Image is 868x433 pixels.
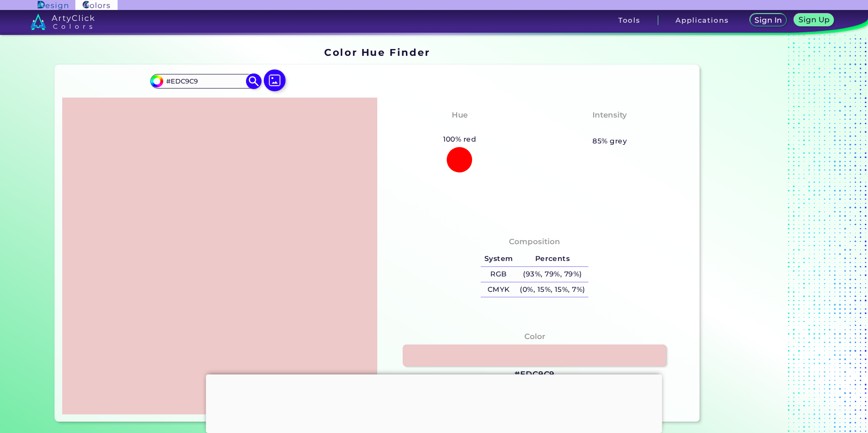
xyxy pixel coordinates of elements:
h5: (93%, 79%, 79%) [517,267,589,282]
h4: Color [524,330,545,343]
h5: (0%, 15%, 15%, 7%) [517,282,589,297]
h3: Red [448,123,472,134]
img: icon search [246,73,262,89]
img: icon picture [264,69,286,91]
h5: 100% red [439,133,480,145]
h3: Tools [618,17,641,24]
h5: System [481,251,516,266]
h4: Intensity [592,108,627,122]
iframe: Advertisement [206,374,662,431]
h4: Hue [452,108,468,122]
h5: Sign In [756,17,781,24]
a: Sign In [752,15,785,26]
h3: Pale [597,123,623,134]
h1: Color Hue Finder [324,45,430,59]
input: type color.. [163,75,247,87]
h5: Sign Up [800,16,828,23]
iframe: Advertisement [703,44,817,425]
h5: RGB [481,267,516,282]
a: Sign Up [796,15,832,26]
h5: 85% grey [592,135,627,147]
h5: CMYK [481,282,516,297]
h3: #EDC9C9 [514,369,555,380]
img: ArtyClick Design logo [38,1,68,10]
h3: Applications [676,17,729,24]
h5: Percents [517,251,589,266]
img: logo_artyclick_colors_white.svg [30,14,94,30]
h4: Composition [509,235,560,248]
